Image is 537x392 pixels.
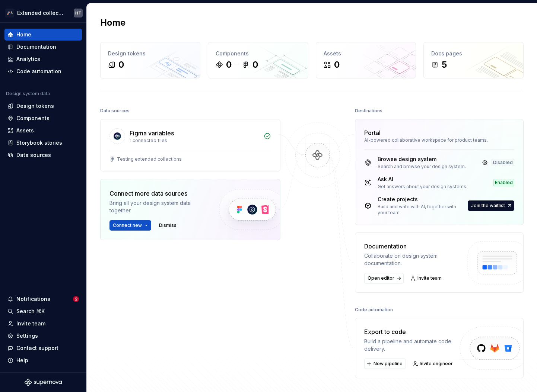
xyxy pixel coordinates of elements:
[216,50,300,57] div: Components
[16,295,50,303] div: Notifications
[16,115,50,122] div: Components
[410,359,456,369] a: Invite engineer
[4,53,82,65] a: Analytics
[4,41,82,53] a: Documentation
[4,342,82,354] button: Contact support
[4,100,82,112] a: Design tokens
[100,42,200,78] a: Design tokens0
[208,42,308,78] a: Components00
[471,203,505,209] span: Join the waitlist
[117,156,182,162] div: Testing extended collections
[16,55,40,63] div: Analytics
[73,296,79,302] span: 2
[378,155,466,163] div: Browse design system
[378,176,467,183] div: Ask AI
[324,50,408,57] div: Assets
[378,196,466,203] div: Create projects
[108,50,193,57] div: Design tokens
[109,199,206,214] div: Bring all your design system data together.
[408,273,445,283] a: Invite team
[368,275,394,281] span: Open editor
[355,305,393,315] div: Code automation
[364,128,381,137] div: Portal
[493,179,514,186] div: Enabled
[16,127,34,134] div: Assets
[4,318,82,330] a: Invite team
[420,361,453,367] span: Invite engineer
[316,42,416,78] a: Assets0
[109,189,206,198] div: Connect more data sources
[364,252,461,267] div: Collaborate on design system documentation.
[16,139,62,147] div: Storybook stories
[378,164,466,170] div: Search and browse your design system.
[16,102,54,110] div: Design tokens
[364,359,406,369] button: New pipeline
[4,29,82,41] a: Home
[130,138,259,144] div: 1 connected files
[355,106,382,116] div: Destinations
[156,220,180,231] button: Dismiss
[364,273,404,283] a: Open editor
[423,42,524,78] a: Docs pages5
[16,31,31,38] div: Home
[4,137,82,149] a: Storybook stories
[75,10,81,16] div: HT
[100,119,280,171] a: Figma variables1 connected filesTesting extended collections
[4,125,82,136] a: Assets
[16,357,28,364] div: Help
[100,17,125,29] h2: Home
[1,5,85,21] button: 🚀SExtended collectionsHT
[109,220,151,231] button: Connect new
[252,59,258,71] div: 0
[431,50,516,57] div: Docs pages
[4,65,82,77] a: Code automation
[5,9,14,17] div: 🚀S
[492,159,514,166] div: Disabled
[16,344,58,352] div: Contact support
[374,361,403,367] span: New pipeline
[16,320,45,327] div: Invite team
[364,137,514,143] div: AI-powered collaborative workspace for product teams.
[118,59,124,71] div: 0
[4,354,82,366] button: Help
[16,68,61,75] div: Code automation
[468,200,514,211] button: Join the waitlist
[4,112,82,124] a: Components
[113,222,142,228] span: Connect new
[4,330,82,342] a: Settings
[364,242,461,251] div: Documentation
[16,332,38,340] div: Settings
[364,327,461,336] div: Export to code
[100,106,130,116] div: Data sources
[25,379,62,386] svg: Supernova Logo
[159,222,177,228] span: Dismiss
[17,9,65,17] div: Extended collections
[16,43,56,51] div: Documentation
[4,149,82,161] a: Data sources
[6,91,50,97] div: Design system data
[4,293,82,305] button: Notifications2
[417,275,442,281] span: Invite team
[364,338,461,353] div: Build a pipeline and automate code delivery.
[226,59,232,71] div: 0
[378,204,466,216] div: Build and write with AI, together with your team.
[16,151,51,159] div: Data sources
[378,184,467,190] div: Get answers about your design systems.
[442,59,447,71] div: 5
[16,308,45,315] div: Search ⌘K
[130,129,174,138] div: Figma variables
[334,59,340,71] div: 0
[4,305,82,317] button: Search ⌘K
